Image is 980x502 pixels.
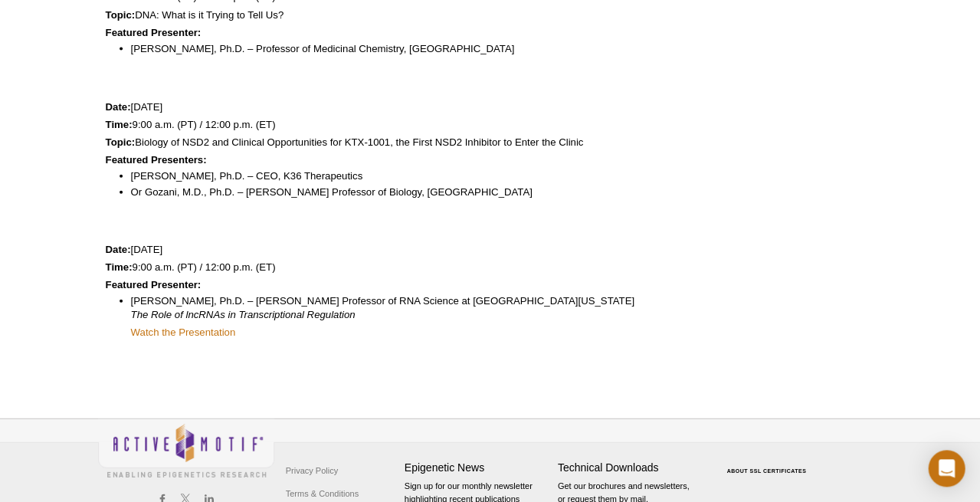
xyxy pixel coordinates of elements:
strong: Time: [106,118,133,130]
strong: Time: [106,261,133,272]
table: Click to Verify - This site chose Symantec SSL for secure e-commerce and confidential communicati... [711,445,826,479]
li: [PERSON_NAME], Ph.D. – Professor of Medicinal Chemistry, [GEOGRAPHIC_DATA] [131,41,860,55]
strong: Date: [106,243,131,254]
strong: Topic: [106,136,136,147]
strong: Featured Presenter: [106,26,202,38]
div: Open Intercom Messenger [928,450,965,487]
li: [PERSON_NAME], Ph.D. – [PERSON_NAME] Professor of RNA Science at [GEOGRAPHIC_DATA][US_STATE] [131,294,860,339]
a: Privacy Policy [282,458,342,481]
h4: Technical Downloads [558,461,703,474]
p: 9:00 a.m. (PT) / 12:00 p.m. (ET) [106,117,875,131]
p: [DATE] [106,100,875,113]
a: Watch the Presentation [131,326,236,337]
a: ABOUT SSL CERTIFICATES [726,468,806,473]
strong: Featured Presenter: [106,278,202,290]
strong: Featured Presenters: [106,153,207,165]
li: Or Gozani, M.D., Ph.D. – [PERSON_NAME] Professor of Biology, [GEOGRAPHIC_DATA] [131,185,860,199]
strong: Date: [106,100,131,112]
p: DNA: What is it Trying to Tell Us? [106,8,875,21]
img: Active Motif, [98,418,274,481]
p: [DATE] [106,242,875,256]
p: 9:00 a.m. (PT) / 12:00 p.m. (ET) [106,260,875,274]
h4: Epigenetic News [405,461,550,474]
em: The Role of lncRNAs in Transcriptional Regulation [131,308,356,320]
strong: Topic: [106,8,136,20]
li: [PERSON_NAME], Ph.D. – CEO, K36 Therapeutics [131,169,860,182]
p: Biology of NSD2 and Clinical Opportunities for KTX-1001, the First NSD2 Inhibitor to Enter the Cl... [106,135,875,149]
